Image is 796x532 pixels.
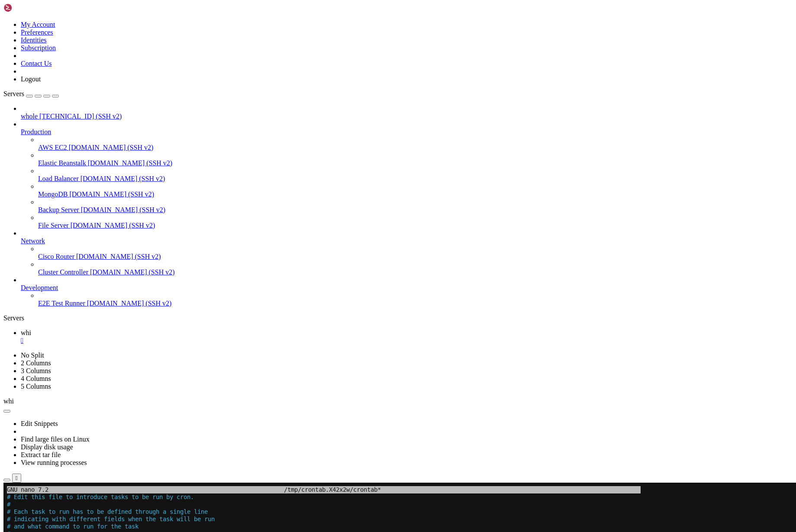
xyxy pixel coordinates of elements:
[3,129,215,135] span: # For example, you can run a backup of all your user accounts
[21,284,793,292] a: Development
[3,55,197,62] span: # To define the time you can provide concrete values for
[38,253,74,260] span: Cisco Router
[69,190,154,198] span: [DOMAIN_NAME] (SSH v2)
[3,90,59,97] a: Servers
[21,276,793,307] li: Development
[21,36,47,44] a: Identities
[21,337,793,345] a: 
[21,329,31,336] span: whi
[38,300,793,307] a: E2E Test Runner [DOMAIN_NAME] (SSH v2)
[38,159,793,167] a: Elastic Beanstalk [DOMAIN_NAME] (SSH v2)
[287,460,298,467] span: M-Q
[38,144,67,151] span: AWS EC2
[21,420,58,427] a: Edit Snippets
[38,190,793,198] a: MongoDB [DOMAIN_NAME] (SSH v2)
[38,206,793,214] a: Backup Server [DOMAIN_NAME] (SSH v2)
[69,144,154,151] span: [DOMAIN_NAME] (SSH v2)
[3,195,128,202] span: # Every hour between 8am and 7pm CST
[16,475,18,481] div: 
[21,367,51,374] a: 3 Columns
[81,206,166,213] span: [DOMAIN_NAME] (SSH v2)
[76,253,161,260] span: [DOMAIN_NAME] (SSH v2)
[21,113,38,120] span: whole
[145,460,152,467] span: ^C
[62,460,69,467] span: ^W
[38,183,793,198] li: MongoDB [DOMAIN_NAME] (SSH v2)
[3,254,606,261] span: #0 20,22,0,2,4,6 * * * /home/customer/venv/bin/python /home/customer/fbmp_storm.py && /home/custo...
[21,329,793,345] a: whi
[3,77,7,84] span: #
[21,128,793,136] a: Production
[38,268,88,276] span: Cluster Controller
[3,33,211,40] span: # indicating with different fields when the task will be run
[38,261,793,276] li: Cluster Controller [DOMAIN_NAME] (SSH v2)
[242,460,253,467] span: M-]
[215,467,225,474] span: M-6
[301,467,308,474] span: ^F
[38,190,68,198] span: MongoDB
[38,136,793,152] li: AWS EC2 [DOMAIN_NAME] (SSH v2)
[3,239,197,246] span: # Every 2 hours at night: 8pm, 10pm, 12am, 2am, 4am, 6am
[21,120,793,229] li: Production
[38,300,85,307] span: E2E Test Runner
[38,206,79,213] span: Backup Server
[3,26,204,32] span: # Each task to run has to be defined through a single line
[21,284,58,291] span: Development
[3,460,683,467] x-row: Help Write Out Where Is Cut Execute Location Undo Set Mark To Bracket Previous Back
[3,18,7,25] span: #
[3,314,793,322] div: Servers
[81,175,165,182] span: [DOMAIN_NAME] (SSH v2)
[21,237,793,245] a: Network
[21,435,90,443] a: Find large files on Linux
[21,451,61,458] a: Extract tar file
[149,467,156,474] span: ^/
[21,359,51,367] a: 2 Columns
[24,460,31,467] span: ^O
[3,11,190,18] span: # Edit this file to introduce tasks to be run by cron.
[21,443,73,451] a: Display disk usage
[3,151,7,158] span: #
[3,48,7,55] span: #
[3,3,53,12] img: Shellngn
[21,21,55,28] a: My Account
[38,222,793,229] a: File Server [DOMAIN_NAME] (SSH v2)
[38,268,793,276] a: Cluster Controller [DOMAIN_NAME] (SSH v2)
[38,175,79,182] span: Load Balancer
[3,106,222,113] span: # Output of the crontab jobs (including errors) is sent through
[21,75,41,83] a: Logout
[3,40,135,47] span: # and what command to run for the task
[3,62,197,69] span: # minute (m), hour (h), day of month (dom), month (mon),
[3,397,14,405] span: whi
[21,105,793,120] li: whole [TECHNICAL_ID] (SSH v2)
[3,70,222,77] span: # and day of week (dow) or use '*' in these fields (for 'any').
[3,84,218,91] span: # Notice that tasks will be started based on the cron's system
[21,60,52,67] a: Contact Us
[88,159,173,167] span: [DOMAIN_NAME] (SSH v2)
[38,245,793,261] li: Cisco Router [DOMAIN_NAME] (SSH v2)
[3,136,97,143] span: # at 5 a.m every week with:
[3,99,7,106] span: #
[21,237,45,245] span: Network
[90,268,175,276] span: [DOMAIN_NAME] (SSH v2)
[3,210,575,216] span: #0 8-19 * * * /home/customer/venv/bin/python /home/customer/fbmp_storm.py && /home/customer/venv/...
[97,460,104,467] span: ^K
[38,144,793,152] a: AWS EC2 [DOMAIN_NAME] (SSH v2)
[93,467,100,474] span: ^U
[21,29,53,36] a: Preferences
[38,253,793,261] a: Cisco Router [DOMAIN_NAME] (SSH v2)
[190,467,201,474] span: M-E
[38,159,86,167] span: Elastic Beanstalk
[38,292,793,307] li: E2E Test Runner [DOMAIN_NAME] (SSH v2)
[3,467,10,474] span: ^X
[3,92,166,99] span: # [PERSON_NAME]'s notion of time and timezones.
[114,460,121,467] span: ^T
[21,375,51,382] a: 4 Columns
[12,474,21,483] button: 
[118,467,125,474] span: ^J
[3,3,374,11] span: GNU nano 7.2 /tmp/crontab.X42x2w/crontab
[39,113,122,120] span: [TECHNICAL_ID] (SSH v2)
[38,214,793,229] li: File Server [DOMAIN_NAME] (SSH v2)
[3,173,100,180] span: # m h dom mon dow command
[87,300,172,307] span: [DOMAIN_NAME] (SSH v2)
